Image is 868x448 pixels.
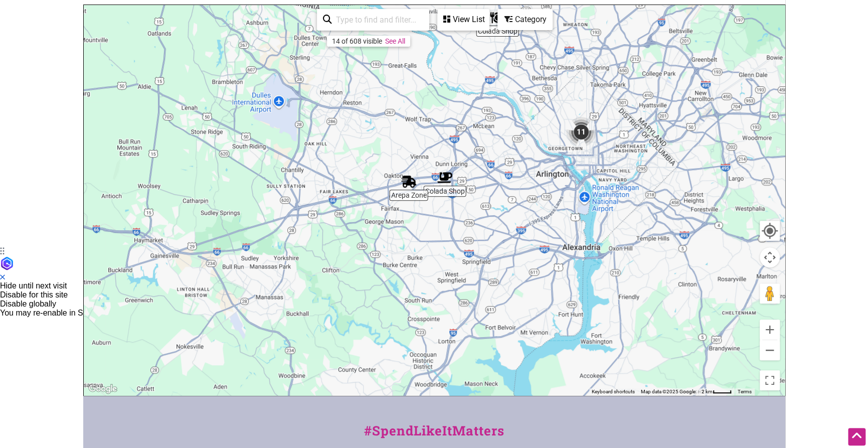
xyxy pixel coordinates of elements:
button: Keyboard shortcuts [592,388,635,395]
a: Terms (opens in new tab) [738,389,752,394]
div: 14 of 608 visible [332,37,382,45]
input: Type to find and filter... [332,10,423,30]
button: Map Scale: 2 km per 34 pixels [699,388,735,395]
div: 11 [566,117,596,147]
button: Drag Pegman onto the map to open Street View [760,283,780,304]
div: Type to search and filter [317,9,429,31]
a: See All [385,37,405,45]
div: Category [498,10,552,29]
button: Toggle fullscreen view [759,370,780,391]
a: Open this area in Google Maps (opens a new window) [86,382,119,395]
div: Arepa Zone [401,174,416,189]
span: 2 km [702,389,713,394]
div: See a list of the visible businesses [437,9,489,31]
button: Your Location [760,221,780,241]
button: Zoom out [760,340,780,360]
div: Filter by category [497,9,553,30]
div: View List [438,10,488,29]
div: Colada Shop [437,170,452,185]
img: Google [86,382,119,395]
span: Map data ©2025 Google [641,389,696,394]
button: Map camera controls [760,247,780,267]
div: Scroll Back to Top [848,428,865,445]
button: Zoom in [760,320,780,340]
